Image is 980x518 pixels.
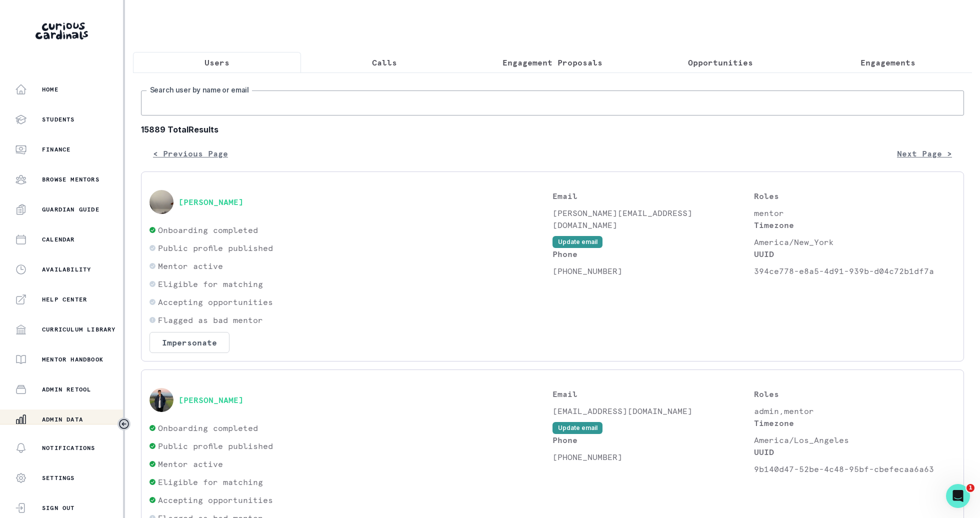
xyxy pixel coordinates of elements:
p: Calls [372,56,397,68]
button: Update email [552,236,602,248]
p: Accepting opportunities [158,494,273,506]
span: 1 [966,484,974,492]
p: Engagements [860,56,915,68]
p: admin,mentor [754,405,955,417]
button: [PERSON_NAME] [178,395,243,405]
p: 9b140d47-52be-4c48-95bf-cbefecaa6a63 [754,463,955,475]
p: Mentor active [158,260,223,272]
p: 394ce778-e8a5-4d91-939b-d04c72b1df7a [754,265,955,277]
button: Toggle sidebar [117,417,130,430]
p: Notifications [42,444,95,452]
p: Accepting opportunities [158,296,273,308]
p: America/Los_Angeles [754,434,955,446]
p: Engagement Proposals [502,56,602,68]
p: Availability [42,265,91,273]
p: Roles [754,190,955,202]
p: mentor [754,207,955,219]
p: America/New_York [754,236,955,248]
button: Next Page > [885,143,964,163]
p: Opportunities [688,56,753,68]
p: Mentor Handbook [42,355,103,363]
img: Curious Cardinals Logo [35,22,88,39]
p: Onboarding completed [158,422,258,434]
button: Update email [552,422,602,434]
p: [PERSON_NAME][EMAIL_ADDRESS][DOMAIN_NAME] [552,207,754,231]
p: Flagged as bad mentor [158,314,263,326]
p: Mentor active [158,458,223,470]
b: 15889 Total Results [141,123,964,135]
p: UUID [754,446,955,458]
p: Onboarding completed [158,224,258,236]
p: Help Center [42,295,87,303]
p: Settings [42,474,75,482]
p: Public profile published [158,242,273,254]
button: [PERSON_NAME] [178,197,243,207]
p: Guardian Guide [42,205,99,213]
p: Email [552,388,754,400]
p: Admin Data [42,415,83,423]
p: [PHONE_NUMBER] [552,451,754,463]
p: UUID [754,248,955,260]
p: Eligible for matching [158,476,263,488]
p: Browse Mentors [42,175,99,183]
p: Timezone [754,219,955,231]
p: Email [552,190,754,202]
p: [EMAIL_ADDRESS][DOMAIN_NAME] [552,405,754,417]
p: Users [204,56,229,68]
p: Timezone [754,417,955,429]
p: Eligible for matching [158,278,263,290]
p: Curriculum Library [42,325,116,333]
p: Finance [42,145,70,153]
button: < Previous Page [141,143,240,163]
p: Public profile published [158,440,273,452]
p: Phone [552,248,754,260]
p: Calendar [42,235,75,243]
p: [PHONE_NUMBER] [552,265,754,277]
iframe: Intercom live chat [946,484,970,508]
button: Impersonate [149,332,229,353]
p: Roles [754,388,955,400]
p: Home [42,85,58,93]
p: Students [42,115,75,123]
p: Sign Out [42,504,75,512]
p: Phone [552,434,754,446]
p: Admin Retool [42,385,91,393]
